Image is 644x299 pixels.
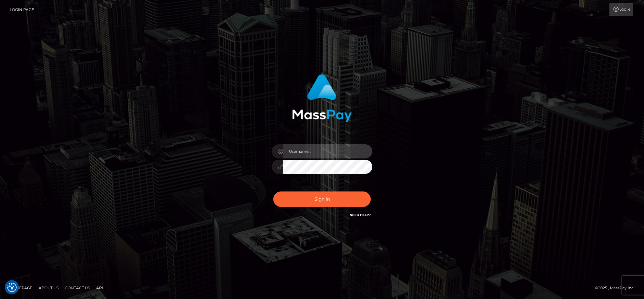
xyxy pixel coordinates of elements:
img: MassPay Login [292,74,352,122]
a: About Us [36,283,61,293]
a: API [94,283,106,293]
a: Login [609,3,633,16]
a: Homepage [7,283,35,293]
div: © 2025 , MassPay Inc. [595,285,639,291]
button: Consent Preferences [7,283,17,292]
a: Contact Us [62,283,92,293]
input: Username... [283,144,372,158]
img: Revisit consent button [7,283,17,292]
a: Need Help? [350,213,371,217]
button: Sign in [273,191,371,207]
a: Login Page [10,3,34,16]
